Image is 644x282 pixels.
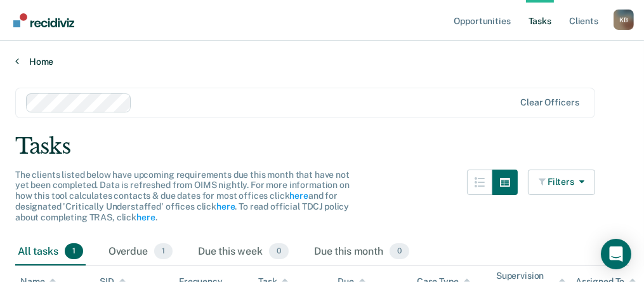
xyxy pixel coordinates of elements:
[216,201,235,211] a: here
[106,238,175,266] div: Overdue1
[13,13,74,27] img: Recidiviz
[614,10,634,30] button: Profile dropdown button
[65,243,83,260] span: 1
[15,238,86,266] div: All tasks1
[520,97,579,108] div: Clear officers
[614,10,634,30] div: K B
[154,243,173,260] span: 1
[390,243,409,260] span: 0
[195,238,291,266] div: Due this week0
[136,212,155,222] a: here
[601,239,631,269] div: Open Intercom Messenger
[269,243,289,260] span: 0
[15,56,629,67] a: Home
[15,133,629,159] div: Tasks
[312,238,412,266] div: Due this month0
[528,170,595,195] button: Filters
[289,191,308,201] a: here
[15,170,350,222] span: The clients listed below have upcoming requirements due this month that have not yet been complet...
